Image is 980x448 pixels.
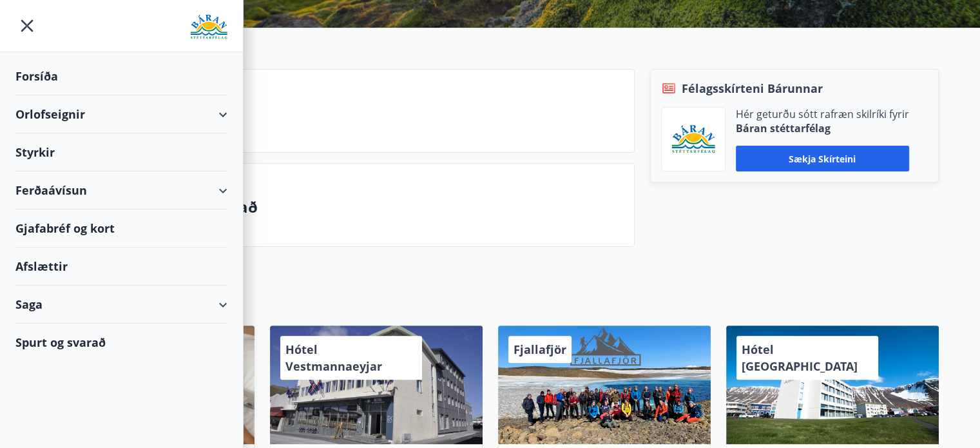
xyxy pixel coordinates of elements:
[736,107,909,121] p: Hér geturðu sótt rafræn skilríki fyrir
[15,248,227,286] div: Afslættir
[671,124,715,155] img: Bz2lGXKH3FXEIQKvoQ8VL0Fr0uCiWgfgA3I6fSs8.png
[15,95,227,133] div: Orlofseignir
[15,57,227,95] div: Forsíða
[736,146,909,171] button: Sækja skírteini
[736,121,909,135] p: Báran stéttarfélag
[285,342,382,374] span: Hótel Vestmannaeyjar
[15,209,227,248] div: Gjafabréf og kort
[682,80,823,97] span: Félagsskírteni Bárunnar
[137,102,624,124] p: Næstu helgi
[15,14,39,37] button: menu
[15,133,227,171] div: Styrkir
[190,14,227,40] img: union_logo
[15,324,227,361] div: Spurt og svarað
[514,342,566,357] span: Fjallafjör
[15,171,227,209] div: Ferðaávísun
[742,342,858,374] span: Hótel [GEOGRAPHIC_DATA]
[15,286,227,324] div: Saga
[137,196,624,218] p: Spurt og svarað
